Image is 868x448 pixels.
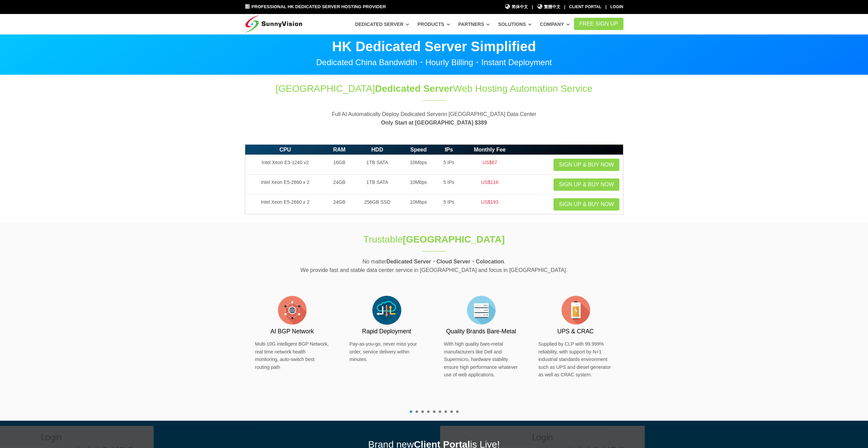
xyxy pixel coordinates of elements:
p: Dedicated China Bandwidth・Hourly Billing・Instant Deployment [245,58,623,67]
strong: [GEOGRAPHIC_DATA] [403,234,505,245]
td: 1TB SATA [353,175,401,194]
th: CPU [245,144,325,155]
td: 256GB SSD [353,194,401,214]
td: Intel Xeon E5-2660 x 2 [245,194,325,214]
p: Pay-as-you-go, never miss your order, service delivery within minutes. [350,340,424,363]
a: Sign up & Buy Now [554,178,619,191]
h3: AI BGP Network [255,327,329,336]
td: 10Mbps [401,155,436,175]
h3: UPS & CRAC [539,327,613,336]
a: Sign up & Buy Now [554,198,619,211]
td: 24GB [325,175,354,194]
th: HDD [353,144,401,155]
a: Partners [458,18,490,30]
img: flat-battery.png [559,293,593,327]
strong: Only Start at [GEOGRAPHIC_DATA] $389 [381,120,487,126]
a: Products [417,18,450,30]
li: | [532,4,533,10]
th: RAM [325,144,354,155]
h1: Trustable [321,233,548,246]
img: flat-server-alt.png [464,293,498,327]
p: HK Dedicated Server Simplified [245,40,623,53]
td: 10Mbps [401,175,436,194]
td: 24GB [325,194,354,214]
a: Login [610,4,623,9]
a: Sign up & Buy Now [554,159,619,171]
td: US$67 [462,155,518,175]
a: Solutions [498,18,532,30]
td: 5 IPs [436,175,462,194]
a: Dedicated Server [355,18,409,30]
h3: Rapid Deployment [350,327,424,336]
li: | [564,4,565,10]
p: No matter . We provide fast and stable data center service in [GEOGRAPHIC_DATA] and focus in [GEO... [245,257,623,275]
td: 5 IPs [436,155,462,175]
a: Company [540,18,570,30]
p: With high quality bare-metal manufacturers like Dell and Supermicro, hardware stability ensure hi... [444,340,518,378]
td: Intel Xeon E5-2660 x 2 [245,175,325,194]
td: 1TB SATA [353,155,401,175]
th: IPs [436,144,462,155]
h3: Quality Brands Bare-Metal [444,327,518,336]
p: Supplied by CLP with 99.999% reliability, with support by N+1 industrial standards environment su... [539,340,613,378]
strong: Dedicated Server・Cloud Server・Colocation [386,259,504,264]
span: Professional HK Dedicated Server Hosting Provider [251,4,386,9]
span: Dedicated Server [375,83,453,94]
td: 5 IPs [436,194,462,214]
li: | [605,4,606,10]
td: Intel Xeon E3-1240 v2 [245,155,325,175]
th: Monthly Fee [462,144,518,155]
h1: [GEOGRAPHIC_DATA] Web Hosting Automation Service [245,82,623,95]
td: US$193 [462,194,518,214]
p: Full AI Automatically Deploy Dedicated Serverin [GEOGRAPHIC_DATA] Data Center [245,110,623,127]
a: 简体中文 [505,4,528,10]
td: US$116 [462,175,518,194]
a: Client Portal [569,4,602,9]
a: FREE Sign Up [574,18,623,30]
img: flat-internet.png [275,293,309,327]
a: 繁體中文 [537,4,560,10]
th: Speed [401,144,436,155]
td: 16GB [325,155,354,175]
p: Multi-10G intelligent BGP Network, real time network health monitoring, auto-switch best routing ... [255,340,329,371]
td: 10Mbps [401,194,436,214]
img: flat-cloud-in-out.png [370,293,404,327]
